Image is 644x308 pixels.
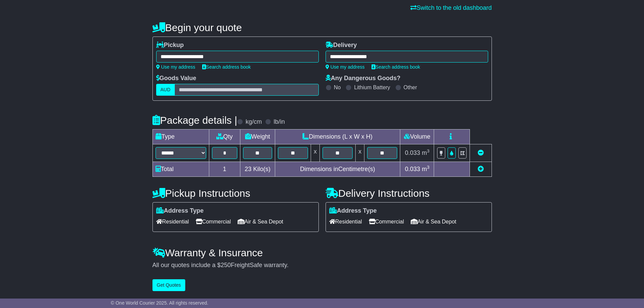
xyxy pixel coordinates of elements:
label: Lithium Battery [354,84,390,91]
td: x [356,144,364,162]
h4: Package details | [152,115,237,126]
a: Use my address [156,64,195,70]
button: Get Quotes [152,279,186,291]
div: All our quotes include a $ FreightSafe warranty. [152,262,492,269]
label: Any Dangerous Goods? [326,75,401,82]
a: Switch to the old dashboard [410,4,492,11]
td: Volume [400,129,434,144]
span: Commercial [196,216,231,227]
span: 0.033 [405,149,420,156]
span: 23 [245,166,252,172]
span: Air & Sea Depot [411,216,456,227]
sup: 3 [427,165,430,170]
td: Type [152,129,209,144]
h4: Begin your quote [152,22,492,33]
span: Residential [329,216,362,227]
td: Dimensions in Centimetre(s) [275,162,400,177]
span: 0.033 [405,166,420,172]
a: Remove this item [478,149,484,156]
label: Address Type [156,207,204,215]
td: Weight [240,129,275,144]
h4: Pickup Instructions [152,188,319,199]
td: Total [152,162,209,177]
span: m [422,149,430,156]
a: Search address book [202,64,251,70]
label: Delivery [326,42,357,49]
label: lb/in [273,118,285,126]
span: m [422,166,430,172]
a: Add new item [478,166,484,172]
label: Pickup [156,42,184,49]
label: kg/cm [245,118,262,126]
h4: Warranty & Insurance [152,247,492,258]
label: Other [404,84,417,91]
span: © One World Courier 2025. All rights reserved. [111,300,209,306]
span: 250 [221,262,231,268]
span: Commercial [369,216,404,227]
h4: Delivery Instructions [326,188,492,199]
a: Use my address [326,64,365,70]
td: 1 [209,162,240,177]
sup: 3 [427,148,430,153]
label: No [334,84,341,91]
td: x [311,144,319,162]
td: Kilo(s) [240,162,275,177]
td: Dimensions (L x W x H) [275,129,400,144]
label: Goods Value [156,75,196,82]
span: Air & Sea Depot [238,216,283,227]
label: AUD [156,84,175,96]
label: Address Type [329,207,377,215]
a: Search address book [372,64,420,70]
span: Residential [156,216,189,227]
td: Qty [209,129,240,144]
